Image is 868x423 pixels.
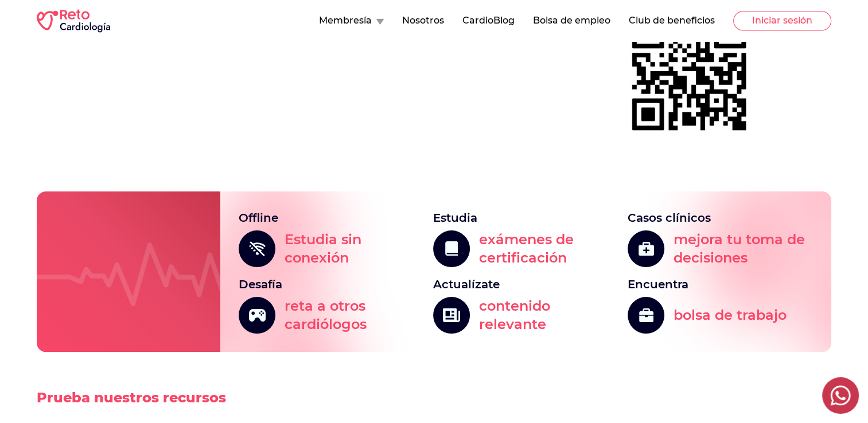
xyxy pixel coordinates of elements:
button: Membresía [319,14,384,28]
img: RETO Cardio Logo [37,9,110,32]
p: bolsa de trabajo [674,306,787,324]
button: Nosotros [402,14,444,28]
p: Desafía [239,276,424,292]
button: Bolsa de empleo [533,14,610,28]
p: Encuentra [628,276,813,292]
p: Estudia [433,210,618,226]
p: Estudia sin conexión [285,230,424,267]
p: contenido relevante [479,297,618,334]
img: rhythm [37,225,220,319]
p: mejora tu toma de decisiones [674,230,813,267]
img: App Store [618,2,760,144]
p: exámenes de certificación [479,230,618,267]
p: Casos clínicos [628,210,813,226]
button: Club de beneficios [629,14,715,28]
button: Iniciar sesión [733,11,831,30]
p: Actualízate [433,276,618,292]
button: CardioBlog [462,14,515,28]
p: Offline [239,210,424,226]
p: reta a otros cardiólogos [285,297,424,334]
